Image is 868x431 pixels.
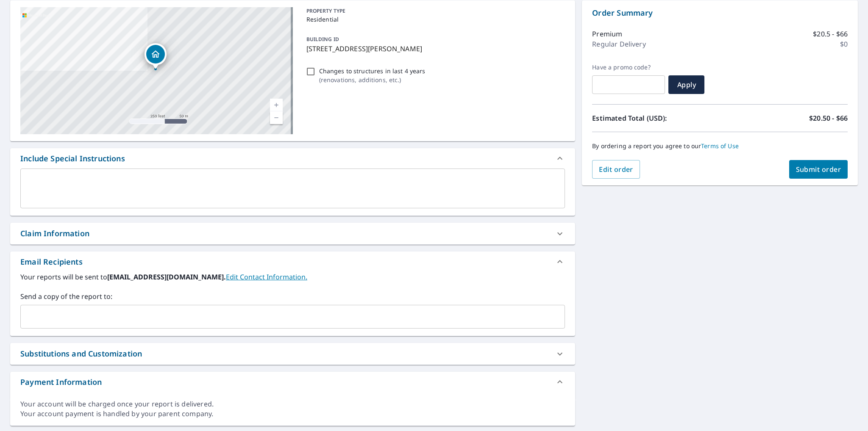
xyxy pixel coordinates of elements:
[226,272,307,282] a: EditContactInfo
[20,153,125,164] div: Include Special Instructions
[20,376,102,388] div: Payment Information
[592,113,720,123] p: Estimated Total (USD):
[319,75,426,84] p: ( renovations, additions, etc. )
[306,36,339,43] p: BUILDING ID
[796,165,841,174] span: Submit order
[319,66,426,75] p: Changes to structures in last 4 years
[20,228,89,239] div: Claim Information
[668,75,704,94] button: Apply
[599,165,633,174] span: Edit order
[270,111,283,124] a: Current Level 17, Zoom Out
[809,113,848,123] p: $20.50 - $66
[592,142,848,150] p: By ordering a report you agree to our
[306,7,562,15] p: PROPERTY TYPE
[20,272,565,282] label: Your reports will be sent to
[592,160,640,179] button: Edit order
[20,291,565,301] label: Send a copy of the report to:
[306,44,562,54] p: [STREET_ADDRESS][PERSON_NAME]
[20,348,142,359] div: Substitutions and Customization
[20,256,83,268] div: Email Recipients
[675,80,698,89] span: Apply
[145,43,167,69] div: Dropped pin, building 1, Residential property, 1340 Graham St Saint Louis, MO 63139
[10,148,575,169] div: Include Special Instructions
[306,15,562,24] p: Residential
[592,29,622,39] p: Premium
[270,99,283,111] a: Current Level 17, Zoom In
[592,39,645,49] p: Regular Delivery
[10,251,575,272] div: Email Recipients
[10,372,575,392] div: Payment Information
[592,7,848,19] p: Order Summary
[813,29,848,39] p: $20.5 - $66
[840,39,848,49] p: $0
[20,409,565,419] div: Your account payment is handled by your parent company.
[10,223,575,244] div: Claim Information
[701,142,739,150] a: Terms of Use
[592,64,665,71] label: Have a promo code?
[107,272,226,282] b: [EMAIL_ADDRESS][DOMAIN_NAME].
[10,343,575,365] div: Substitutions and Customization
[20,399,565,409] div: Your account will be charged once your report is delivered.
[789,160,848,179] button: Submit order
